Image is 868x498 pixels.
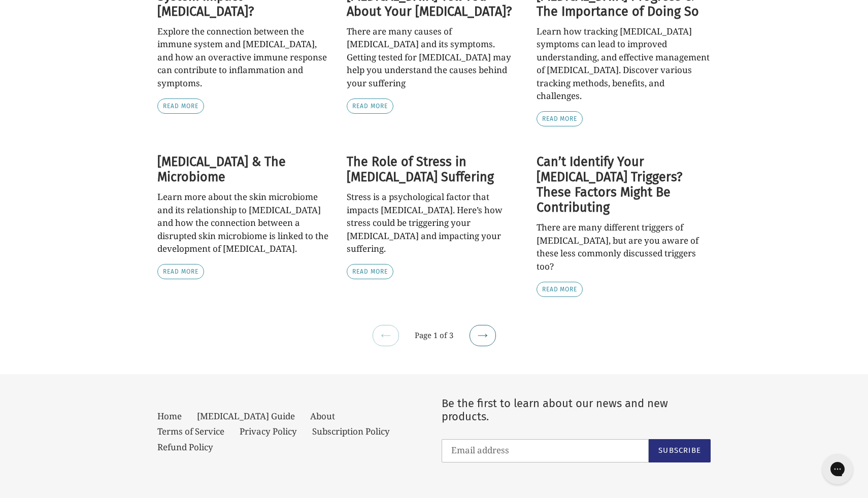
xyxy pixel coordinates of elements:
[649,439,711,462] button: Subscribe
[537,25,711,103] div: Learn how tracking [MEDICAL_DATA] symptoms can lead to improved understanding, and effective mana...
[658,446,701,455] span: Subscribe
[157,190,331,255] div: Learn more about the skin microbiome and its relationship to [MEDICAL_DATA] and how the connectio...
[157,425,224,437] a: Terms of Service
[157,25,331,90] div: Explore the connection between the immune system and [MEDICAL_DATA], and how an overactive immune...
[157,441,213,453] a: Refund Policy
[401,329,468,341] li: Page 1 of 3
[537,111,583,126] a: Read more: How to Monitor Eczema Progress & The Importance of Doing So
[442,397,711,424] p: Be the first to learn about our news and new products.
[347,190,521,255] div: Stress is a psychological factor that impacts [MEDICAL_DATA]. Here’s how stress could be triggeri...
[537,221,711,273] div: There are many different triggers of [MEDICAL_DATA], but are you aware of these less commonly dis...
[537,154,711,215] a: Can’t Identify Your [MEDICAL_DATA] Triggers? These Factors Might Be Contributing
[312,425,390,437] a: Subscription Policy
[347,154,521,185] a: The Role of Stress in [MEDICAL_DATA] Suffering
[157,410,182,422] a: Home
[310,410,335,422] a: About
[157,154,331,185] a: [MEDICAL_DATA] & The Microbiome
[240,425,297,437] a: Privacy Policy
[442,439,649,462] input: Email address
[157,264,204,279] a: Read more: Eczema & The Microbiome
[197,410,295,422] a: [MEDICAL_DATA] Guide
[817,450,858,488] iframe: Gorgias live chat messenger
[347,264,393,279] a: Read more: The Role of Stress in Eczema Suffering
[537,282,583,297] a: Read more: Can’t Identify Your Eczema Triggers? These Factors Might Be Contributing
[347,25,521,90] div: There are many causes of [MEDICAL_DATA] and its symptoms. Getting tested for [MEDICAL_DATA] may h...
[157,98,204,114] a: Read more: How Does Our Immune System Impact Eczema?
[347,98,393,114] a: Read more: What Does An Allergy Test Tell You About Your Eczema?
